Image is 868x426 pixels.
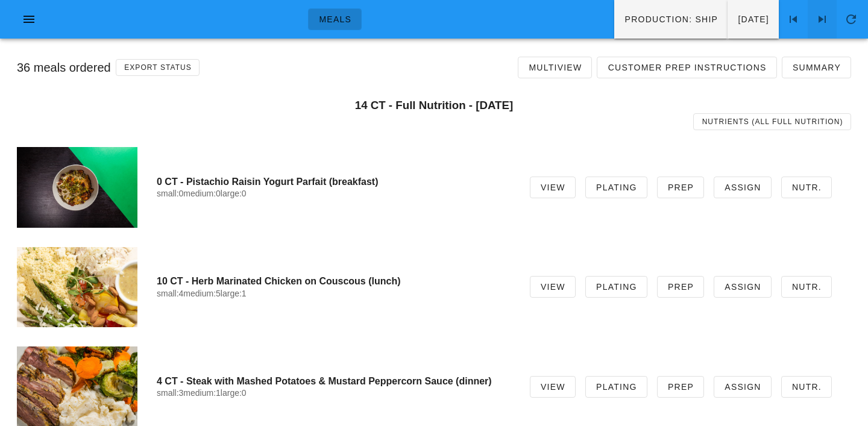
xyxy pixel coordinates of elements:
span: Export Status [124,63,192,72]
span: Meals [318,14,351,24]
a: Prep [657,177,704,198]
a: Nutr. [781,177,832,198]
a: Prep [657,376,704,398]
span: Nutr. [791,382,822,392]
a: Nutr. [781,276,832,298]
span: medium:5 [183,289,220,298]
span: Assign [724,183,761,192]
span: Assign [724,282,761,292]
a: View [530,276,576,298]
span: medium:1 [183,388,220,398]
h4: 10 CT - Herb Marinated Chicken on Couscous (lunch) [157,275,511,287]
h4: 0 CT - Pistachio Raisin Yogurt Parfait (breakfast) [157,176,511,187]
a: Multiview [518,57,592,78]
a: Plating [585,177,647,198]
button: Export Status [116,59,200,76]
a: View [530,177,576,198]
a: Nutr. [781,376,832,398]
span: 36 meals ordered [17,61,111,74]
span: [DATE] [737,14,769,24]
span: View [540,183,565,192]
span: Customer Prep Instructions [607,63,766,72]
a: Assign [714,177,772,198]
span: Production: ship [624,14,718,24]
span: Plating [596,282,637,292]
span: Multiview [528,63,582,72]
h3: 14 CT - Full Nutrition - [DATE] [17,99,851,112]
a: Plating [585,276,647,298]
span: medium:0 [183,189,220,198]
a: Meals [308,8,362,30]
span: Prep [667,382,694,392]
span: Assign [724,382,761,392]
span: small:4 [157,289,183,298]
a: View [530,376,576,398]
a: Nutrients (all Full Nutrition) [693,113,851,130]
a: Customer Prep Instructions [597,57,776,78]
span: small:0 [157,189,183,198]
a: Assign [714,376,772,398]
span: Nutr. [791,282,822,292]
a: Summary [782,57,851,78]
span: Nutrients (all Full Nutrition) [702,117,843,126]
span: Prep [667,282,694,292]
span: small:3 [157,388,183,398]
a: Plating [585,376,647,398]
span: Plating [596,382,637,392]
span: View [540,382,565,392]
span: View [540,282,565,292]
span: large:0 [221,388,247,398]
span: Prep [667,183,694,192]
a: Assign [714,276,772,298]
span: Nutr. [791,183,822,192]
span: Plating [596,183,637,192]
span: large:0 [221,189,247,198]
span: Summary [792,63,841,72]
h4: 4 CT - Steak with Mashed Potatoes & Mustard Peppercorn Sauce (dinner) [157,375,511,387]
a: Prep [657,276,704,298]
span: large:1 [221,289,247,298]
